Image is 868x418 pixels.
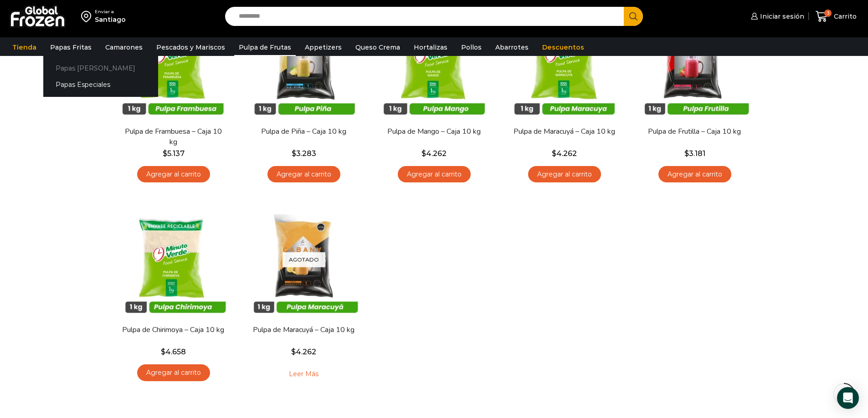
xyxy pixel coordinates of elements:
a: Pulpa de Maracuyá – Caja 10 kg [251,325,356,335]
a: Pescados y Mariscos [152,39,230,56]
a: Appetizers [300,39,346,56]
bdi: 4.262 [291,347,316,356]
a: 3 Carrito [813,6,859,27]
a: Hortalizas [409,39,452,56]
a: Agregar al carrito: “Pulpa de Mango - Caja 10 kg” [398,166,471,183]
a: Pulpa de Maracuyá – Caja 10 kg [512,126,616,137]
div: Enviar a [95,9,126,15]
div: Open Intercom Messenger [837,387,859,409]
a: Pollos [457,39,486,56]
a: Abarrotes [491,39,533,56]
a: Pulpa de Frutilla – Caja 10 kg [642,126,747,137]
span: Carrito [832,12,857,21]
span: $ [684,149,689,158]
span: $ [161,347,165,356]
a: Papas Fritas [46,39,96,56]
a: Iniciar sesión [749,7,804,25]
span: $ [163,149,167,158]
span: $ [292,149,296,158]
a: Agregar al carrito: “Pulpa de Frambuesa - Caja 10 kg” [137,166,210,183]
bdi: 4.262 [421,149,447,158]
a: Leé más sobre “Pulpa de Maracuyá – Caja 10 kg” [275,364,333,383]
span: 3 [824,10,832,17]
a: Descuentos [538,39,589,56]
span: $ [552,149,556,158]
a: Pulpa de Piña – Caja 10 kg [251,126,356,137]
a: Agregar al carrito: “Pulpa de Frutilla - Caja 10 kg” [658,166,731,183]
a: Agregar al carrito: “Pulpa de Chirimoya - Caja 10 kg” [137,364,210,381]
span: Iniciar sesión [758,12,804,21]
a: Tienda [8,39,41,56]
a: Pulpa de Frutas [234,39,296,56]
a: Agregar al carrito: “Pulpa de Piña - Caja 10 kg” [267,166,340,183]
a: Pulpa de Frambuesa – Caja 10 kg [121,126,226,147]
a: Pulpa de Chirimoya – Caja 10 kg [121,325,226,335]
span: $ [291,347,296,356]
div: Santiago [95,15,126,24]
a: Agregar al carrito: “Pulpa de Maracuyá - Caja 10 kg” [528,166,601,183]
button: Search button [624,7,643,26]
bdi: 4.262 [552,149,577,158]
bdi: 3.283 [292,149,316,158]
bdi: 5.137 [163,149,185,158]
bdi: 4.658 [161,347,186,356]
a: Camarones [101,39,147,56]
a: Pulpa de Mango – Caja 10 kg [381,126,486,137]
img: address-field-icon.svg [81,9,95,24]
a: Papas [PERSON_NAME] [43,60,158,76]
span: $ [421,149,426,158]
a: Queso Crema [351,39,405,56]
p: Agotado [282,252,325,267]
a: Papas Especiales [43,76,158,93]
bdi: 3.181 [684,149,705,158]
